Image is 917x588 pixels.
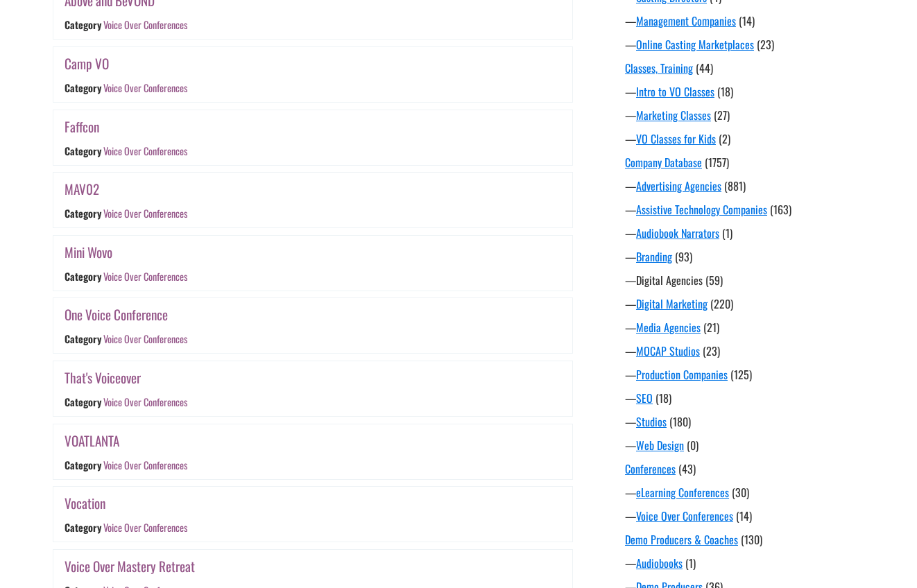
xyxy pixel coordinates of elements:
[65,116,99,137] a: Faffcon
[103,332,187,347] a: Voice Over Conferences
[685,555,696,571] span: (1)
[103,269,187,284] a: Voice Over Conferences
[625,390,875,406] div: —
[669,413,691,430] span: (180)
[714,107,730,123] span: (27)
[65,304,168,325] a: One Voice Conference
[717,83,733,100] span: (18)
[103,395,187,409] a: Voice Over Conferences
[65,332,101,347] div: Category
[722,225,732,241] span: (1)
[625,460,676,477] a: Conferences
[696,60,713,76] span: (44)
[636,390,653,406] a: SEO
[625,484,875,501] div: —
[636,225,719,241] a: Audiobook Narrators
[732,484,749,501] span: (30)
[636,555,683,571] a: Audiobooks
[625,225,875,241] div: —
[636,295,708,312] a: Digital Marketing
[625,437,875,453] div: —
[65,18,101,33] div: Category
[705,154,729,171] span: (1757)
[103,520,187,535] a: Voice Over Conferences
[625,508,875,524] div: —
[655,390,671,406] span: (18)
[741,531,762,548] span: (130)
[675,248,692,265] span: (93)
[687,437,699,453] span: (0)
[636,130,716,147] a: VO Classes for Kids
[636,107,711,123] a: Marketing Classes
[65,144,101,158] div: Category
[65,179,99,199] a: MAV02
[65,367,141,388] a: That's Voiceover
[625,319,875,336] div: —
[730,366,752,383] span: (125)
[65,395,101,409] div: Category
[636,484,729,501] a: eLearning Conferences
[636,343,700,359] a: MOCAP Studios
[625,83,875,100] div: —
[739,12,755,29] span: (14)
[636,248,672,265] a: Branding
[65,458,101,472] div: Category
[625,36,875,53] div: —
[65,520,101,535] div: Category
[625,12,875,29] div: —
[705,272,723,288] span: (59)
[103,18,187,33] a: Voice Over Conferences
[65,53,109,73] a: Camp VO
[625,178,875,194] div: —
[636,366,728,383] a: Production Companies
[636,319,701,336] a: Media Agencies
[625,413,875,430] div: —
[770,201,791,218] span: (163)
[678,460,696,477] span: (43)
[625,272,875,288] div: —
[625,201,875,218] div: —
[625,343,875,359] div: —
[625,295,875,312] div: —
[65,556,195,576] a: Voice Over Mastery Retreat
[65,493,105,513] a: Vocation
[65,206,101,220] div: Category
[625,107,875,123] div: —
[636,12,736,29] a: Management Companies
[625,531,738,548] a: Demo Producers & Coaches
[103,458,187,472] a: Voice Over Conferences
[636,201,767,218] a: Assistive Technology Companies
[703,319,719,336] span: (21)
[65,80,101,95] div: Category
[636,508,733,524] a: Voice Over Conferences
[703,343,720,359] span: (23)
[625,366,875,383] div: —
[636,413,667,430] a: Studios
[65,242,112,262] a: Mini Wovo
[65,269,101,284] div: Category
[625,555,875,571] div: —
[65,431,119,451] a: VOATLANTA
[625,154,702,171] a: Company Database
[636,437,684,453] a: Web Design
[719,130,730,147] span: (2)
[724,178,746,194] span: (881)
[103,206,187,220] a: Voice Over Conferences
[757,36,774,53] span: (23)
[736,508,752,524] span: (14)
[103,144,187,158] a: Voice Over Conferences
[625,130,875,147] div: —
[636,272,703,288] a: Digital Agencies
[636,178,721,194] a: Advertising Agencies
[625,248,875,265] div: —
[636,36,754,53] a: Online Casting Marketplaces
[710,295,733,312] span: (220)
[103,80,187,95] a: Voice Over Conferences
[636,83,714,100] a: Intro to VO Classes
[625,60,693,76] a: Classes, Training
